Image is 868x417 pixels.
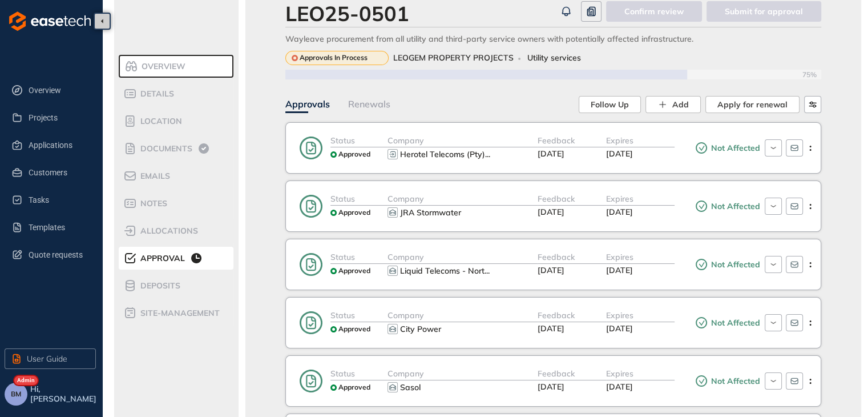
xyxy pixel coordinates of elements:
span: Liquid Telecoms - Nort [400,266,485,276]
span: Herotel Telecoms (Pty) [400,149,485,159]
span: Apply for renewal [717,98,788,111]
span: [DATE] [538,382,564,392]
span: Overview [29,79,87,102]
span: Expires [606,194,633,204]
div: Wayleave procurement from all utility and third-party service owners with potentially affected in... [285,34,821,44]
span: [DATE] [606,265,633,275]
span: Hi, [PERSON_NAME] [30,384,98,404]
span: Projects [29,106,87,129]
span: Company [387,194,424,204]
span: Approved [338,209,370,216]
span: Company [387,135,424,146]
span: Expires [606,135,633,146]
button: Add [645,96,701,113]
span: Status [330,194,355,204]
span: BM [11,390,21,398]
span: Emails [137,171,170,181]
div: Renewals [348,97,390,111]
span: User Guide [27,352,67,365]
span: Approved [338,267,370,275]
span: Tasks [29,189,87,211]
div: Liquid Telecoms - Northern Region [400,266,490,276]
span: Customers [29,161,87,184]
span: Status [330,310,355,320]
span: Approved [338,325,370,333]
span: [DATE] [538,265,564,275]
div: LEO25-0501 [285,1,409,26]
button: Follow Up [579,96,641,113]
div: JRA Stormwater [400,208,461,218]
span: Feedback [538,252,575,262]
button: Herotel Telecoms (Pty) Ltd [399,147,493,161]
div: City Power [400,324,441,334]
button: Liquid Telecoms - Northern Region [399,264,493,278]
span: Feedback [538,368,575,379]
span: Company [387,368,424,379]
span: Status [330,135,355,146]
div: Sasol [400,383,421,392]
span: site-management [137,308,220,318]
span: [DATE] [606,149,633,159]
div: Herotel Telecoms (Pty) Ltd [400,150,490,159]
span: Status [330,368,355,379]
span: Status [330,252,355,262]
span: Applications [29,134,87,157]
span: Documents [137,144,192,154]
span: Feedback [538,194,575,204]
span: Expires [606,368,633,379]
span: ... [485,266,490,276]
button: User Guide [5,348,96,369]
span: Templates [29,216,87,239]
span: Approved [338,383,370,391]
span: Deposits [137,281,180,291]
span: Notes [137,199,167,209]
span: [DATE] [606,382,633,392]
span: Overview [138,62,185,71]
span: Feedback [538,310,575,320]
span: Company [387,252,424,262]
span: [DATE] [606,207,633,217]
span: allocations [137,226,198,236]
span: Location [137,117,182,126]
span: [DATE] [606,323,633,334]
span: Expires [606,310,633,320]
span: [DATE] [538,207,564,217]
span: LEOGEM PROPERTY PROJECTS [393,53,514,63]
span: [DATE] [538,323,564,334]
span: Add [672,98,689,111]
img: logo [9,11,91,31]
button: Apply for renewal [705,96,800,113]
span: [DATE] [538,149,564,159]
span: Follow Up [591,98,629,111]
button: BM [5,383,27,406]
span: Utility services [527,53,581,63]
span: Not Affected [708,376,760,386]
span: Not Affected [708,318,760,328]
span: Details [137,89,174,99]
span: Quote requests [29,243,87,266]
span: Approval [137,254,185,263]
span: Feedback [538,135,575,146]
span: ... [485,149,490,159]
button: Sasol [399,380,493,394]
span: Expires [606,252,633,262]
span: Company [387,310,424,320]
span: Approvals In Process [300,54,368,62]
span: 75% [802,71,821,79]
button: City Power [399,322,493,336]
button: JRA Stormwater [399,206,493,219]
span: Not Affected [708,260,760,270]
span: Not Affected [708,143,760,153]
div: Approvals [285,97,330,111]
span: Not Affected [708,202,760,211]
span: Approved [338,150,370,158]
